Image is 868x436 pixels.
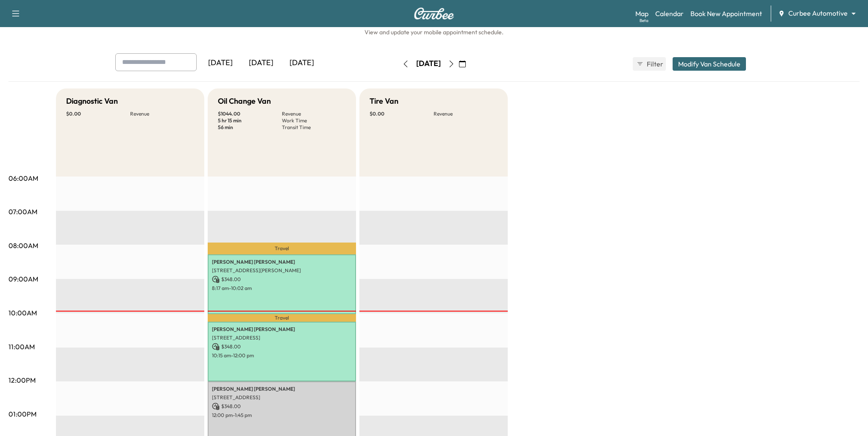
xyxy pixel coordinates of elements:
a: Calendar [655,8,684,19]
button: Filter [633,57,666,71]
div: [DATE] [241,53,281,73]
p: 12:00PM [8,375,36,385]
p: Travel [208,314,356,321]
p: Travel [208,243,356,254]
p: Transit Time [282,124,346,131]
div: Beta [640,17,648,24]
p: 11:00AM [8,342,35,352]
p: [STREET_ADDRESS] [212,394,352,401]
p: 8:17 am - 10:02 am [212,285,352,292]
p: $ 0.00 [66,110,130,117]
div: [DATE] [416,58,441,69]
h5: Diagnostic Van [66,95,118,107]
p: Revenue [434,110,498,117]
p: [PERSON_NAME] [PERSON_NAME] [212,386,352,392]
p: [STREET_ADDRESS] [212,334,352,341]
p: 08:00AM [8,240,38,251]
p: 06:00AM [8,173,38,183]
div: [DATE] [281,53,322,73]
p: 09:00AM [8,274,38,284]
p: 01:00PM [8,409,36,419]
p: $ 348.00 [212,403,352,410]
p: [STREET_ADDRESS][PERSON_NAME] [212,267,352,274]
p: 5 hr 15 min [218,117,282,124]
p: 07:00AM [8,207,37,217]
p: 10:00AM [8,308,37,318]
p: Work Time [282,117,346,124]
h5: Tire Van [370,95,398,107]
a: Book New Appointment [690,8,762,19]
h5: Oil Change Van [218,95,271,107]
span: Filter [647,59,662,69]
p: $ 1044.00 [218,110,282,117]
span: Curbee Automotive [788,8,848,18]
p: 12:00 pm - 1:45 pm [212,412,352,419]
h6: View and update your mobile appointment schedule. [8,28,860,36]
p: 56 min [218,124,282,131]
p: Revenue [282,110,346,117]
img: Curbee Logo [414,8,454,19]
p: [PERSON_NAME] [PERSON_NAME] [212,326,352,333]
p: $ 348.00 [212,276,352,283]
p: Revenue [130,110,194,117]
p: 10:15 am - 12:00 pm [212,352,352,359]
p: $ 0.00 [370,110,434,117]
p: $ 348.00 [212,343,352,350]
a: MapBeta [635,8,648,19]
p: [PERSON_NAME] [PERSON_NAME] [212,259,352,265]
div: [DATE] [200,53,241,73]
button: Modify Van Schedule [673,57,746,71]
